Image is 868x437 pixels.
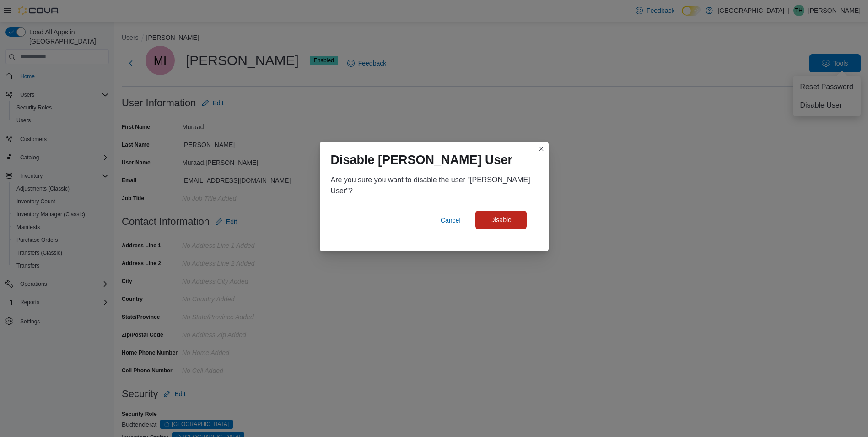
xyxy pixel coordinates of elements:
[475,211,527,229] button: Disable
[490,215,512,224] span: Disable
[331,153,513,167] h1: Disable [PERSON_NAME] User
[437,211,464,229] button: Cancel
[331,175,538,197] div: Are you sure you want to disable the user "[PERSON_NAME] User"?
[536,143,547,154] button: Closes this modal window
[441,216,461,225] span: Cancel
